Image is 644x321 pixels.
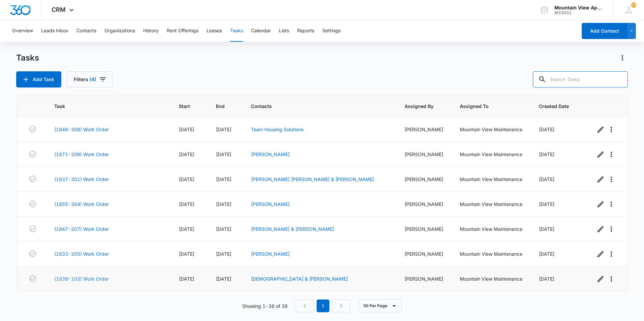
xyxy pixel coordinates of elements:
button: 50 Per Page [358,299,402,312]
span: [DATE] [539,176,554,182]
span: [DATE] [216,251,231,257]
span: [DATE] [179,226,194,232]
div: [PERSON_NAME] [405,126,444,133]
span: Start [179,103,190,110]
p: Showing 1-38 of 38 [242,302,288,310]
span: [DATE] [179,251,194,257]
a: [PERSON_NAME] [251,151,290,157]
em: 1 [317,299,329,312]
span: Assigned By [405,103,434,110]
button: Overview [12,20,33,42]
button: History [143,20,159,42]
span: Contacts [251,103,379,110]
button: Rent Offerings [167,20,198,42]
a: (1871-206) Work Order [54,151,109,158]
span: [DATE] [179,151,194,157]
a: [PERSON_NAME] [251,251,290,257]
span: 173 [631,2,636,8]
div: [PERSON_NAME] [405,151,444,158]
div: notifications count [631,2,636,8]
div: [PERSON_NAME] [405,225,444,233]
span: [DATE] [539,151,554,157]
a: (1847-207) Work Order [54,225,109,233]
button: Lists [279,20,289,42]
a: (1839-103) Work Order [54,275,109,282]
span: [DATE] [539,276,554,282]
a: Team Housing Solutions [251,127,303,132]
span: End [216,103,225,110]
button: Leads Inbox [41,20,68,42]
span: (4) [90,77,96,82]
a: [DEMOGRAPHIC_DATA] & [PERSON_NAME] [251,276,348,282]
a: [PERSON_NAME] [PERSON_NAME] & [PERSON_NAME] [251,176,374,182]
button: Filters(4) [67,71,112,87]
nav: Pagination [296,299,350,312]
span: [DATE] [179,176,194,182]
button: Contacts [76,20,96,42]
span: Assigned To [460,103,513,110]
button: Organizations [104,20,135,42]
button: Actions [617,52,628,63]
span: [DATE] [179,127,194,132]
div: [PERSON_NAME] [405,201,444,208]
input: Search Tasks [533,71,628,87]
button: Tasks [230,20,243,42]
span: Created Date [539,103,569,110]
span: [DATE] [539,226,554,232]
a: (1849-308) Work Order [54,126,109,133]
button: Reports [297,20,314,42]
div: [PERSON_NAME] [405,176,444,183]
div: Mountain View Maintenance [460,250,523,257]
span: [DATE] [179,276,194,282]
a: [PERSON_NAME] & [PERSON_NAME] [251,226,334,232]
button: Add Task [16,71,61,87]
button: Leases [206,20,222,42]
span: CRM [52,6,66,13]
h1: Tasks [16,53,39,63]
div: account id [554,10,604,15]
div: Mountain View Maintenance [460,176,523,183]
div: account name [554,5,604,10]
span: [DATE] [216,276,231,282]
div: [PERSON_NAME] [405,275,444,282]
div: [PERSON_NAME] [405,250,444,257]
span: [DATE] [216,201,231,207]
div: Mountain View Maintenance [460,225,523,233]
span: Task [54,103,153,110]
a: (1855-304) Work Order [54,201,109,208]
span: [DATE] [216,226,231,232]
div: Mountain View Maintenance [460,201,523,208]
span: [DATE] [216,127,231,132]
button: Settings [322,20,341,42]
div: Mountain View Maintenance [460,151,523,158]
div: Mountain View Maintenance [460,275,523,282]
span: [DATE] [179,201,194,207]
a: [PERSON_NAME] [251,201,290,207]
span: [DATE] [539,201,554,207]
button: Add Contact [582,23,627,39]
a: (1833-205) Work Order [54,250,109,257]
span: [DATE] [539,127,554,132]
button: Calendar [251,20,271,42]
span: [DATE] [539,251,554,257]
span: [DATE] [216,176,231,182]
span: [DATE] [216,151,231,157]
div: Mountain View Maintenance [460,126,523,133]
a: (1837-301) Work Order [54,176,109,183]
